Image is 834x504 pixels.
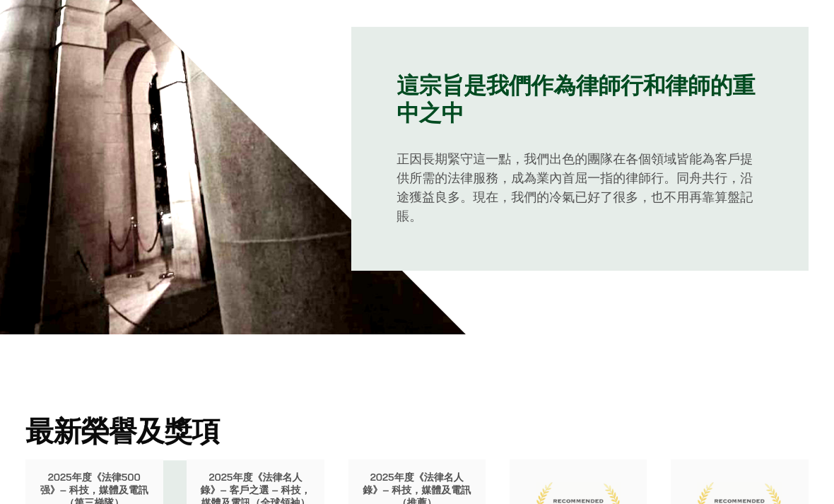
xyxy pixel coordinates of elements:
h2: 最新榮譽及獎項 [25,414,809,448]
h3: 這宗旨是我們作為律師行和律師的重中之中 [397,72,763,127]
p: 正因長期緊守這一點，我們出色的團隊在各個領域皆能為客戶提供所需的法律服務，成為業內首屈一指的律師行。同舟共行，沿途獲益良多。現在，我們的冷氣已好了很多，也不用再靠算盤記賬。 [397,149,763,225]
